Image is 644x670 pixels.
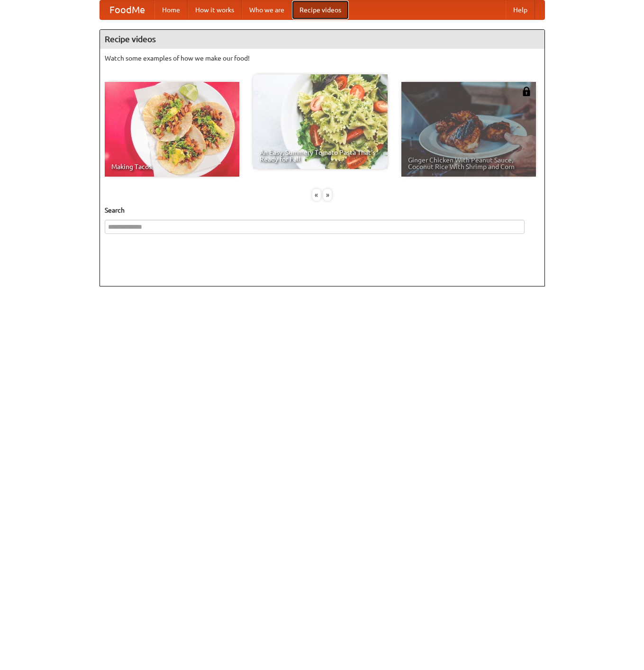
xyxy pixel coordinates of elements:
div: » [323,189,332,201]
a: Home [154,0,188,19]
a: How it works [188,0,242,19]
a: Who we are [242,0,292,19]
h5: Search [105,205,540,215]
img: 483408.png [522,87,531,96]
div: « [312,189,321,201]
a: Making Tacos [105,82,239,177]
a: Help [506,0,535,19]
span: Making Tacos [111,163,233,170]
p: Watch some examples of how we make our food! [105,54,540,63]
h4: Recipe videos [100,30,544,49]
a: FoodMe [100,0,154,19]
span: An Easy, Summery Tomato Pasta That's Ready for Fall [260,149,381,162]
a: An Easy, Summery Tomato Pasta That's Ready for Fall [253,74,388,169]
a: Recipe videos [292,0,349,19]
